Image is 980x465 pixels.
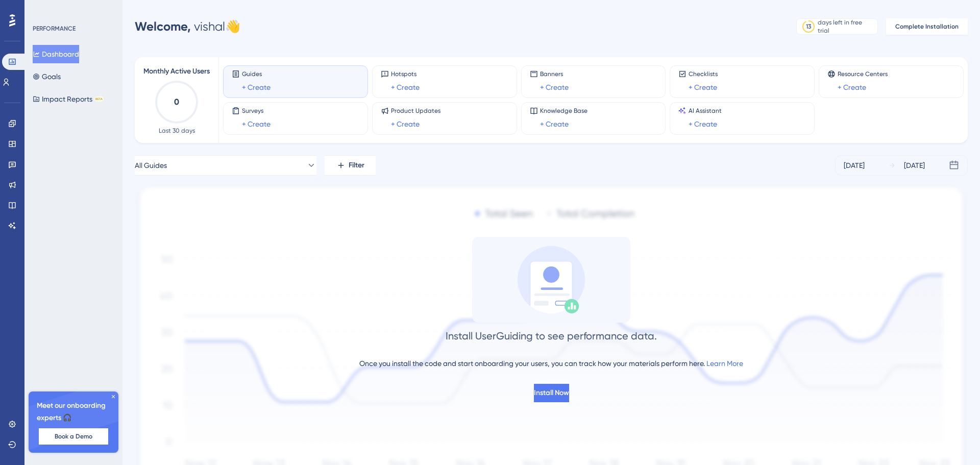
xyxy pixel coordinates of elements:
a: + Create [540,81,569,93]
span: Monthly Active Users [143,65,210,78]
span: Product Updates [391,107,440,115]
button: Goals [33,67,61,86]
div: Once you install the code and start onboarding your users, you can track how your materials perfo... [359,357,743,370]
span: Book a Demo [55,432,92,440]
button: Complete Installation [886,18,968,35]
span: AI Assistant [689,107,722,115]
button: Impact ReportsBETA [33,90,104,108]
a: + Create [391,118,420,130]
a: + Create [838,81,866,93]
span: Meet our onboarding experts 🎧 [37,400,110,424]
span: Hotspots [391,70,420,78]
a: + Create [689,81,717,93]
button: Filter [325,155,376,176]
span: All Guides [135,159,167,172]
div: vishal 👋 [135,18,240,35]
button: Dashboard [33,45,79,63]
div: BETA [94,96,104,102]
span: Install Now [534,387,569,399]
div: PERFORMANCE [33,25,76,33]
span: Knowledge Base [540,107,587,115]
span: Complete Installation [895,22,959,31]
a: + Create [540,118,569,130]
span: Welcome, [135,19,191,34]
span: Last 30 days [159,127,195,135]
text: 0 [174,97,179,107]
button: All Guides [135,155,316,176]
a: + Create [391,81,420,93]
a: + Create [242,81,271,93]
span: Surveys [242,107,271,115]
div: [DATE] [904,159,925,172]
a: + Create [242,118,271,130]
a: Learn More [706,359,743,368]
span: Guides [242,70,271,78]
a: + Create [689,118,717,130]
div: [DATE] [844,159,865,172]
div: Install UserGuiding to see performance data. [446,329,657,343]
div: days left in free trial [818,18,874,35]
button: Install Now [534,384,569,402]
span: Banners [540,70,569,78]
button: Book a Demo [39,428,108,445]
div: 13 [806,22,811,31]
span: Checklists [689,70,718,78]
span: Resource Centers [838,70,888,78]
span: Filter [349,159,364,172]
